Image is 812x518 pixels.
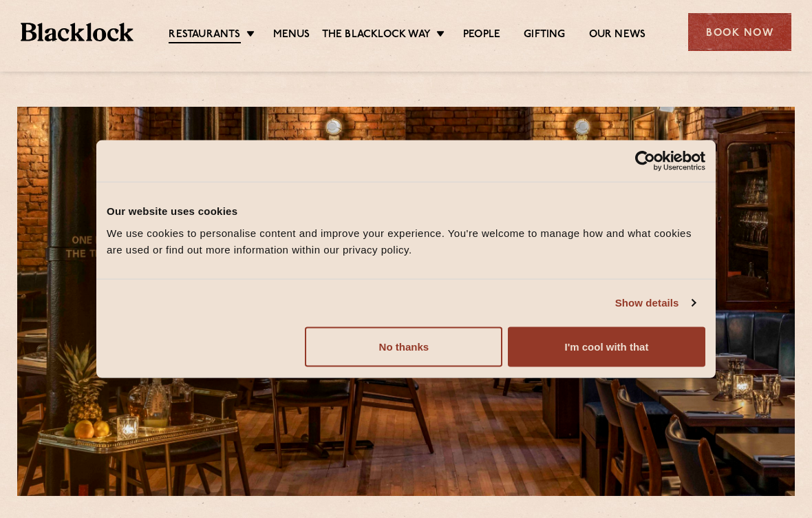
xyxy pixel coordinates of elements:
button: I'm cool with that [508,327,705,366]
div: We use cookies to personalise content and improve your experience. You're welcome to manage how a... [107,225,705,258]
a: People [463,28,500,42]
img: BL_Textured_Logo-footer-cropped.svg [21,23,133,42]
a: Menus [273,28,310,42]
a: Restaurants [169,28,240,43]
div: Book Now [688,13,791,51]
a: Usercentrics Cookiebot - opens in a new window [585,151,705,172]
div: Our website uses cookies [107,203,705,220]
a: Show details [615,295,695,311]
a: Gifting [524,28,565,42]
a: Our News [589,28,646,42]
a: The Blacklock Way [322,28,431,42]
button: No thanks [305,327,502,366]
